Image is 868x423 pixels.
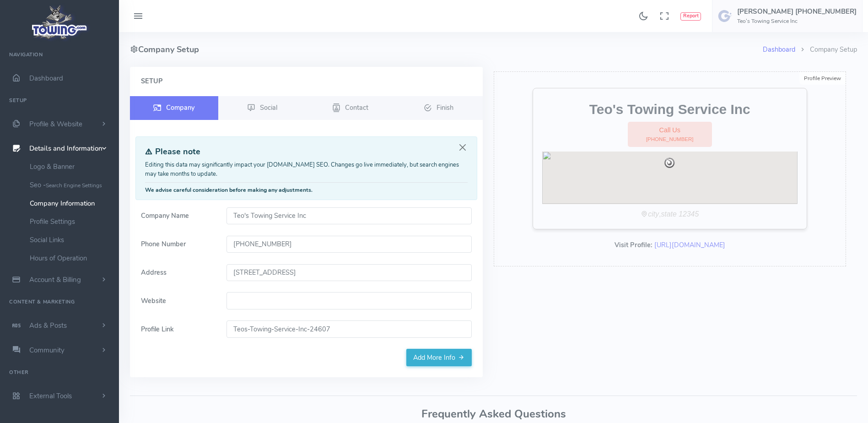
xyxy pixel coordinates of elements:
label: Phone Number [135,236,221,253]
span: Company [166,103,194,112]
h3: Frequently Asked Questions [130,408,857,420]
a: Hours of Operation [23,249,119,267]
i: city [648,210,659,218]
img: logo [29,3,91,42]
label: Website [135,292,221,309]
a: [URL][DOMAIN_NAME] [654,240,725,249]
a: Company Information [23,194,119,212]
span: Ads & Posts [29,321,67,330]
button: Report [680,12,701,21]
span: Details and Information [29,144,102,153]
input: Enter a location [226,264,472,282]
b: Visit Profile: [615,240,652,249]
p: Editing this data may significantly impact your [DOMAIN_NAME] SEO. Changes go live immediately, b... [145,161,468,179]
span: Finish [437,103,453,112]
small: Search Engine Settings [46,182,102,189]
div: , [542,209,798,220]
img: user-image [718,9,733,23]
span: External Tools [29,391,72,401]
a: Logo & Banner [23,157,119,176]
span: Community [29,346,65,355]
h4: Company Setup [130,32,763,67]
a: Social Links [23,231,119,249]
button: Close [458,143,468,153]
i: state [661,210,676,218]
span: Social [260,103,277,112]
h2: Teo's Towing Service Inc [542,102,798,117]
span: Dashboard [29,74,63,83]
label: Profile Link [135,320,221,338]
a: Add More Info [406,349,472,366]
div: Profile Preview [799,72,846,85]
span: Account & Billing [29,275,81,284]
span: Contact [345,103,368,112]
h6: We advise careful consideration before making any adjustments. [145,187,468,193]
li: Company Setup [795,45,857,55]
label: Address [135,264,221,282]
h5: [PERSON_NAME] [PHONE_NUMBER] [737,8,857,15]
label: Company Name [135,207,221,225]
a: Profile Settings [23,212,119,231]
h4: Setup [141,78,472,85]
a: Dashboard [763,45,795,54]
span: Profile & Website [29,119,82,129]
h6: Teo's Towing Service Inc [737,18,857,24]
a: Call Us[PHONE_NUMBER] [628,122,712,147]
a: Seo -Search Engine Settings [23,176,119,194]
i: 12345 [679,210,699,218]
span: [PHONE_NUMBER] [646,136,694,143]
h4: Please note [145,147,468,157]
